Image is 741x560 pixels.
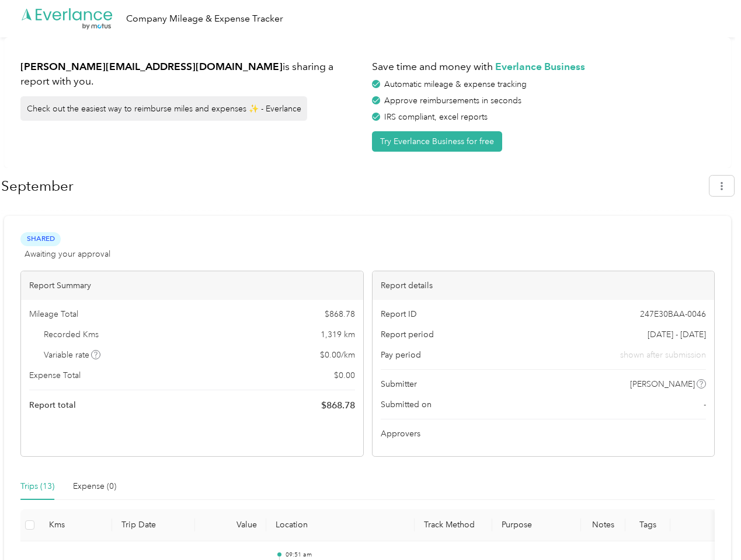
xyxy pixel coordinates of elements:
[73,480,116,493] div: Expense (0)
[29,308,78,320] span: Mileage Total
[381,328,434,341] span: Report period
[29,369,81,381] span: Expense Total
[381,398,432,411] span: Submitted on
[195,509,266,541] th: Value
[630,378,695,390] span: [PERSON_NAME]
[112,509,195,541] th: Trip Date
[20,232,61,246] span: Shared
[581,509,625,541] th: Notes
[704,398,706,411] span: -
[384,79,527,89] span: Automatic mileage & expense tracking
[381,428,420,440] span: Approvers
[20,96,307,121] div: Check out the easiest way to reimburse miles and expenses ✨ - Everlance
[415,509,492,541] th: Track Method
[373,271,715,300] div: Report details
[381,349,421,361] span: Pay period
[492,509,582,541] th: Purpose
[320,349,355,361] span: $ 0.00 / km
[20,60,283,72] strong: [PERSON_NAME][EMAIL_ADDRESS][DOMAIN_NAME]
[384,96,521,106] span: Approve reimbursements in seconds
[321,328,355,341] span: 1,319 km
[334,369,355,381] span: $ 0.00
[40,509,112,541] th: Kms
[620,349,706,361] span: shown after submission
[648,328,706,341] span: [DATE] - [DATE]
[25,248,110,260] span: Awaiting your approval
[29,399,76,411] span: Report total
[495,60,585,72] strong: Everlance Business
[126,12,283,26] div: Company Mileage & Expense Tracker
[372,131,502,152] button: Try Everlance Business for free
[381,378,417,390] span: Submitter
[44,349,101,361] span: Variable rate
[381,308,417,320] span: Report ID
[266,509,415,541] th: Location
[20,480,54,493] div: Trips (13)
[625,509,670,541] th: Tags
[21,271,363,300] div: Report Summary
[1,172,701,200] h1: September
[372,60,715,74] h1: Save time and money with
[325,308,355,320] span: $ 868.78
[640,308,706,320] span: 247E30BAA-0046
[20,60,364,88] h1: is sharing a report with you.
[384,112,488,122] span: IRS compliant, excel reports
[286,551,406,559] p: 09:51 am
[321,398,355,412] span: $ 868.78
[44,328,99,341] span: Recorded Kms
